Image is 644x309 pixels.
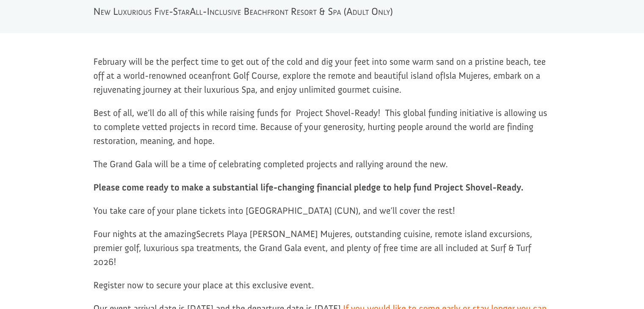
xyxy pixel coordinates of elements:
img: emoji thumbsUp [15,18,22,25]
span: All-Inclusive Beachfront Resort & Spa (Adult Only) [190,6,393,18]
p: Best of all, we’ll do all of this while raising funds for Project Shovel-Ready! This global fundi... [94,106,551,157]
p: You take care of your plane tickets into [GEOGRAPHIC_DATA] (CUN), and we’ll cover the rest! [94,204,551,227]
span: Secrets Playa [PERSON_NAME] Mujeres [196,228,351,240]
p: The Grand Gala will be a time of celebrating completed projects and rallying around the new. [94,157,551,180]
p: Four nights at the amazing , outstanding cuisine, remote island excursions, premier golf, luxurio... [94,227,551,278]
div: to [15,26,116,32]
strong: [GEOGRAPHIC_DATA] [20,26,72,32]
img: US.png [15,34,21,40]
strong: Please come ready to make a substantial life-changing financial pledge to help fund Project Shove... [94,182,526,193]
span: [GEOGRAPHIC_DATA] , [GEOGRAPHIC_DATA] [23,34,116,40]
span: New Luxurious Five-Star [94,6,190,18]
button: Donate [120,17,158,32]
p: Register now to secure your place at this exclusive event. [94,278,551,301]
p: February will be the perfect time to get out of the cold and dig your feet into some warm sand on... [94,55,551,106]
span: Isla Mujeres [443,70,489,81]
div: [PERSON_NAME] donated $50 [15,8,116,25]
